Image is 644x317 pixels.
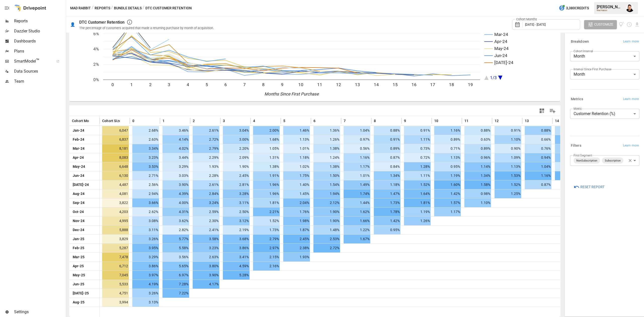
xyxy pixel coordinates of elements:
[223,180,250,189] span: 2.81%
[374,171,400,180] span: 1.34%
[555,171,582,180] span: 0.95%
[256,117,263,124] button: Sort
[404,189,431,198] span: 1.64%
[72,126,85,135] span: Jan-24
[464,118,468,123] span: 11
[555,118,559,123] span: 14
[626,4,634,12] div: Francisco Sanchez
[374,162,400,171] span: 0.84%
[313,198,340,207] span: 2.12%
[434,207,461,216] span: 1.17%
[404,153,431,162] span: 0.72%
[574,107,582,111] label: Metric
[515,17,538,22] label: Cohort Months
[574,158,599,164] span: NonSubscription
[495,162,521,171] span: 1.13%
[404,217,431,225] span: 1.26%
[223,217,250,225] span: 3.12%
[283,162,310,171] span: 1.02%
[374,153,400,162] span: 0.87%
[14,48,65,54] span: Plans
[70,5,91,11] button: Mad Rabbit
[495,126,521,135] span: 0.91%
[14,68,65,74] span: Data Sources
[168,82,170,87] text: 3
[316,117,323,124] button: Sort
[193,226,219,234] span: 2.41%
[495,180,521,189] span: 1.52%
[603,158,623,164] span: Subscription
[130,82,133,87] text: 1
[559,117,567,124] button: Sort
[468,82,473,87] text: 19
[72,226,85,234] span: Dec-24
[313,118,315,123] span: 6
[14,78,65,84] span: Team
[412,82,417,87] text: 16
[464,171,491,180] span: 1.34%
[434,144,461,153] span: 0.71%
[571,96,583,102] h6: Metrics
[69,11,553,101] div: A chart.
[253,171,280,180] span: 1.91%
[223,135,250,144] span: 3.00%
[570,69,639,79] div: Month
[286,117,293,124] button: Sort
[555,135,582,144] span: 0.94%
[529,117,536,124] button: Sort
[346,117,353,124] button: Sort
[206,82,208,87] text: 5
[223,171,250,180] span: 2.45%
[283,180,310,189] span: 1.40%
[283,226,310,234] span: 1.87%
[313,135,340,144] span: 1.26%
[374,226,400,234] span: 0.95%
[283,189,310,198] span: 1.45%
[490,75,497,80] text: 1/3
[525,118,529,123] span: 13
[313,144,340,153] span: 1.38%
[464,126,491,135] span: 0.88%
[525,135,551,144] span: 0.66%
[434,162,461,171] span: 0.95%
[93,46,99,51] text: 4%
[193,144,219,153] span: 2.79%
[165,117,172,124] button: Sort
[223,207,250,216] span: 2.50%
[355,82,360,87] text: 13
[14,28,65,34] span: Dazzler Studio
[283,217,310,225] span: 1.98%
[93,62,99,67] text: 2%
[283,126,310,135] span: 1.46%
[102,226,129,234] span: 5,888
[623,39,639,44] span: Learn more
[132,189,159,198] span: 2.94%
[283,118,285,123] span: 5
[253,226,280,234] span: 1.73%
[102,135,129,144] span: 6,837
[525,153,551,162] span: 0.94%
[597,9,623,12] div: Mad Rabbit
[72,189,85,198] span: Aug-24
[555,126,582,135] span: 0.84%
[132,207,159,216] span: 2.62%
[223,126,250,135] span: 3.04%
[464,153,491,162] span: 0.96%
[223,162,250,171] span: 1.90%
[102,189,129,198] span: 4,081
[163,207,189,216] span: 4.31%
[163,171,189,180] span: 3.03%
[344,198,370,207] span: 1.44%
[374,207,400,216] span: 1.78%
[571,39,589,44] h6: Breakdown
[374,118,376,123] span: 8
[495,189,521,198] span: 1.25%
[571,143,581,148] h6: Filters
[336,82,341,87] text: 12
[72,171,85,180] span: Jun-24
[253,189,280,198] span: 1.96%
[404,171,431,180] span: 1.11%
[404,180,431,189] span: 1.52%
[464,189,491,198] span: 0.98%
[283,144,310,153] span: 1.01%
